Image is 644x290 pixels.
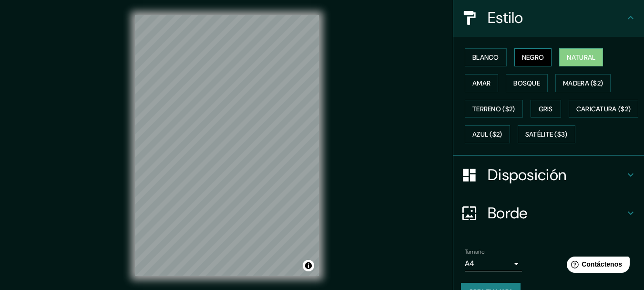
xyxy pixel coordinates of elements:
[539,105,553,113] font: Gris
[465,125,510,143] button: Azul ($2)
[488,203,528,223] font: Borde
[531,100,561,118] button: Gris
[135,15,319,276] canvas: Mapa
[465,248,484,256] font: Tamaño
[559,48,603,66] button: Natural
[453,194,644,232] div: Borde
[525,130,568,139] font: Satélite ($3)
[514,48,552,66] button: Negro
[472,53,499,62] font: Blanco
[465,74,498,92] button: Amar
[488,8,523,28] font: Estilo
[472,79,491,87] font: Amar
[569,100,639,118] button: Caricatura ($2)
[303,260,314,271] button: Activar o desactivar atribución
[453,156,644,194] div: Disposición
[555,74,611,92] button: Madera ($2)
[465,48,507,66] button: Blanco
[506,74,548,92] button: Bosque
[472,130,502,139] font: Azul ($2)
[567,53,595,62] font: Natural
[563,79,603,87] font: Madera ($2)
[465,256,522,271] div: A4
[559,253,634,279] iframe: Lanzador de widgets de ayuda
[472,105,515,113] font: Terreno ($2)
[465,100,523,118] button: Terreno ($2)
[518,125,575,143] button: Satélite ($3)
[465,258,474,269] font: A4
[576,105,631,113] font: Caricatura ($2)
[488,165,566,185] font: Disposición
[522,53,544,62] font: Negro
[513,79,540,87] font: Bosque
